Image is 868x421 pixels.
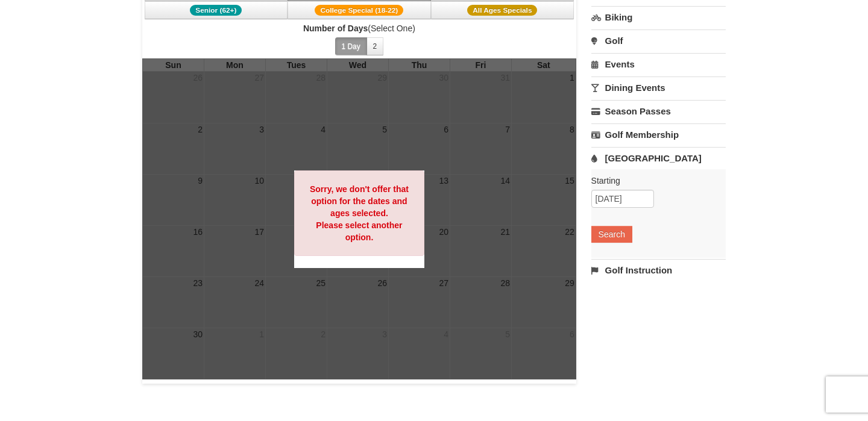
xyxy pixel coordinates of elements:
a: Golf [591,30,726,52]
a: Golf Instruction [591,259,726,281]
a: Golf Membership [591,123,726,146]
span: All Ages Specials [467,5,537,16]
a: Dining Events [591,76,726,99]
a: Events [591,53,726,75]
label: Starting [591,175,717,187]
strong: Sorry, we don't offer that option for the dates and ages selected. Please select another option. [310,184,409,242]
button: Senior (62+) [145,1,288,19]
button: 2 [366,37,384,55]
button: All Ages Specials [431,1,574,19]
label: (Select One) [142,22,576,34]
button: College Special (18-22) [288,1,431,19]
button: Search [591,226,632,243]
button: 1 Day [335,37,367,55]
span: Senior (62+) [190,5,242,16]
a: Season Passes [591,100,726,122]
span: College Special (18-22) [315,5,403,16]
strong: Number of Days [303,23,368,33]
a: [GEOGRAPHIC_DATA] [591,147,726,169]
a: Biking [591,6,726,28]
